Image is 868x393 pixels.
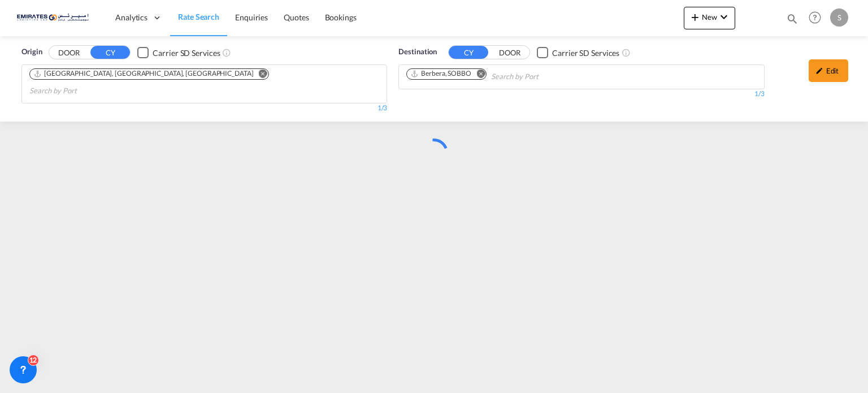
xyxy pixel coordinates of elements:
span: Bookings [325,12,357,22]
button: CY [449,46,488,59]
div: Carrier SD Services [552,47,619,59]
md-icon: icon-pencil [815,67,823,75]
div: S [830,8,848,27]
md-checkbox: Checkbox No Ink [137,46,220,58]
md-icon: Unchecked: Search for CY (Container Yard) services for all selected carriers.Checked : Search for... [222,48,231,57]
div: 1/3 [21,103,387,113]
input: Chips input. [491,68,598,86]
input: Search by Port [29,82,137,100]
md-checkbox: Checkbox No Ink [537,46,619,58]
div: Press delete to remove this chip. [33,69,256,79]
span: Destination [398,46,437,58]
md-icon: Unchecked: Search for CY (Container Yard) services for all selected carriers.Checked : Search for... [622,48,631,57]
div: Press delete to remove this chip. [410,69,474,79]
div: Berbera, SOBBO [410,69,471,79]
button: Remove [469,69,486,80]
button: icon-plus 400-fgNewicon-chevron-down [684,7,735,29]
span: Rate Search [178,12,219,21]
div: Help [805,8,830,28]
div: Carrier SD Services [153,47,220,59]
img: c67187802a5a11ec94275b5db69a26e6.png [17,5,93,31]
div: 1/3 [398,89,764,99]
span: Quotes [284,12,309,22]
md-chips-wrap: Chips container. Use arrow keys to select chips. [28,65,381,100]
span: New [688,12,731,21]
div: icon-pencilEdit [809,59,848,82]
div: icon-magnify [786,12,798,29]
div: Port of Jebel Ali, Jebel Ali, AEJEA [33,69,254,79]
span: Origin [21,46,42,58]
span: Analytics [115,12,147,23]
button: DOOR [490,46,530,59]
span: Enquiries [235,12,268,22]
button: Remove [251,69,268,80]
md-icon: icon-chevron-down [717,10,731,24]
md-icon: icon-plus 400-fg [688,10,702,24]
button: CY [90,46,130,59]
span: Help [805,8,824,27]
button: DOOR [49,46,89,59]
md-icon: icon-magnify [786,12,798,25]
md-chips-wrap: Chips container. Use arrow keys to select chips. [405,65,603,86]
